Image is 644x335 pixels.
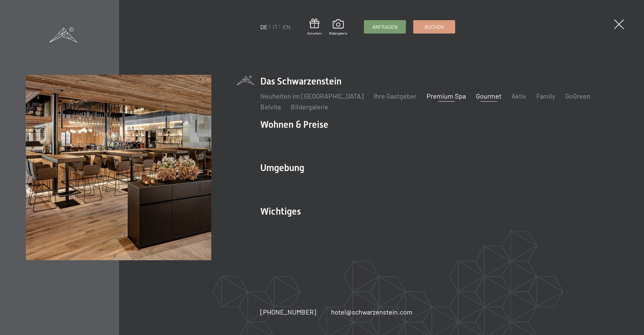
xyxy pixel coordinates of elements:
a: EN [283,23,290,31]
a: Gourmet [476,92,501,100]
img: Ein Wellness-Urlaub in Südtirol – 7.700 m² Spa, 10 Saunen [26,75,211,260]
a: Belvita [260,103,281,111]
a: Premium Spa [427,92,466,100]
a: Ihre Gastgeber [374,92,417,100]
a: Bildergalerie [329,19,347,36]
span: [PHONE_NUMBER] [260,308,316,316]
a: Gutschein [307,18,322,36]
a: Bildergalerie [291,103,328,111]
span: Bildergalerie [329,31,347,36]
a: Anfragen [364,20,406,33]
a: Buchen [414,20,455,33]
a: hotel@schwarzenstein.com [331,307,413,317]
a: Neuheiten im [GEOGRAPHIC_DATA] [260,92,364,100]
a: DE [260,23,268,31]
span: Anfragen [372,23,397,31]
a: Aktiv [512,92,526,100]
a: IT [273,23,278,31]
a: Family [536,92,555,100]
span: Buchen [425,23,444,31]
a: GoGreen [565,92,590,100]
a: [PHONE_NUMBER] [260,307,316,317]
span: Gutschein [307,31,322,36]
